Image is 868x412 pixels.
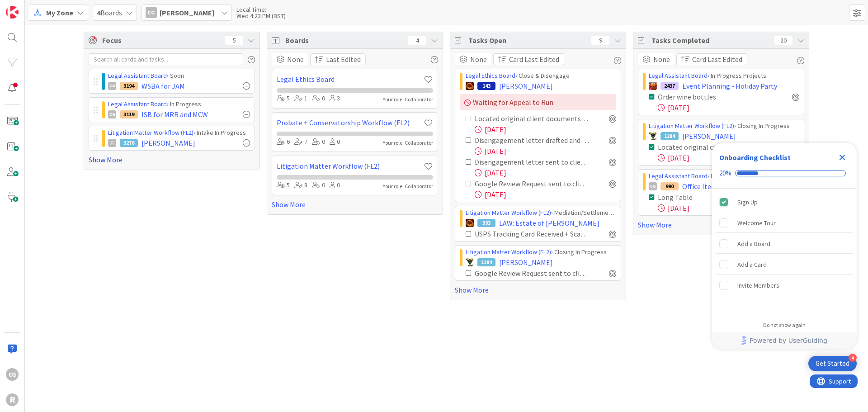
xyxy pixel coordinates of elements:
[277,161,424,171] a: Litigation Matter Workflow (FL2)
[108,71,167,80] a: Legal Assistant Board
[475,167,616,178] div: [DATE]
[638,219,804,230] a: Show More
[285,35,404,46] span: Boards
[108,99,250,109] div: › In Progress
[294,137,307,147] div: 7
[272,199,438,210] a: Show More
[719,169,849,177] div: Checklist progress: 20%
[312,180,325,190] div: 0
[649,132,657,140] img: NC
[294,94,307,104] div: 1
[763,322,806,329] div: Do not show again
[466,208,616,218] div: › Mediation/Settlement in Progress
[142,137,195,148] span: [PERSON_NAME]
[236,6,286,13] div: Local Time:
[591,36,609,45] div: 9
[475,189,616,200] div: [DATE]
[108,128,193,137] a: Litigation Matter Workflow (FL2)
[835,150,849,165] div: Close Checklist
[383,95,433,104] div: Your role: Collaborator
[649,122,734,130] a: Litigation Matter Workflow (FL2)
[466,71,616,81] div: › Close & Disengage
[716,213,853,233] div: Welcome Tour is incomplete.
[499,257,553,268] span: [PERSON_NAME]
[712,332,857,349] div: Footer
[108,128,250,137] div: › Intake In Progress
[477,258,495,266] div: 1284
[466,208,551,217] a: Litigation Matter Workflow (FL2)
[97,8,100,17] b: 4
[475,268,589,279] div: Google Review Request sent to client [if applicable]
[849,354,857,362] div: 4
[330,180,340,190] div: 0
[816,359,849,368] div: Get Started
[649,172,708,180] a: Legal Assistant Board
[653,54,670,65] span: None
[692,54,742,65] span: Card Last Edited
[466,248,551,256] a: Litigation Matter Workflow (FL2)
[475,178,589,189] div: Google Review Request sent to client [if applicable-check with TWR]
[658,142,772,152] div: Located original client documents if necessary & coordinated delivery with client
[658,102,799,113] div: [DATE]
[649,171,799,181] div: › In Progress Projects
[509,54,559,65] span: Card Last Edited
[658,152,799,163] div: [DATE]
[277,137,290,147] div: 6
[6,368,19,381] div: CG
[649,121,799,131] div: › Closing In Progress
[737,218,776,228] div: Welcome Tour
[649,182,657,190] div: CG
[660,132,679,140] div: 1284
[470,54,487,65] span: None
[108,71,250,81] div: › Soon
[120,82,138,90] div: 3194
[460,94,616,110] div: Waiting for Appeal to Run
[97,7,122,18] span: Boards
[660,82,679,90] div: 2437
[737,280,779,291] div: Invite Members
[330,137,340,147] div: 0
[287,54,304,65] span: None
[120,110,138,118] div: 3119
[475,135,589,146] div: Disengagement letter drafted and sent for review (if case is done, [PERSON_NAME] needs to confirm)
[277,180,290,190] div: 5
[120,139,138,147] div: 3276
[676,53,747,65] button: Card Last Edited
[455,284,621,295] a: Show More
[716,192,853,212] div: Sign Up is complete.
[737,238,770,249] div: Add a Board
[499,218,599,228] span: LAW: Estate of [PERSON_NAME]
[712,189,857,316] div: Checklist items
[716,255,853,275] div: Add a Card is incomplete.
[737,197,758,208] div: Sign Up
[717,332,852,349] a: Powered by UserGuiding
[468,35,587,46] span: Tasks Open
[649,71,799,81] div: › In Progress Projects
[277,117,424,128] a: Probate + Conservatorship Workflow (FL2)
[142,81,185,91] span: WSBA for JAM
[682,181,721,192] span: Office Items
[475,113,589,124] div: Located original client documents if necessary & coordinated delivery with client
[499,81,553,91] span: [PERSON_NAME]
[408,36,426,45] div: 4
[383,139,433,147] div: Your role: Collaborator
[236,13,286,19] div: Wed 4:23 PM (BST)
[6,6,19,19] img: Visit kanbanzone.com
[102,35,218,46] span: Focus
[719,169,731,177] div: 20%
[466,258,474,266] img: NC
[383,182,433,190] div: Your role: Collaborator
[160,7,214,18] span: [PERSON_NAME]
[312,94,325,104] div: 0
[225,36,243,45] div: 5
[310,53,366,65] button: Last Edited
[737,259,767,270] div: Add a Card
[294,180,307,190] div: 8
[108,82,116,90] div: CG
[658,192,739,203] div: Long Table
[682,131,736,142] span: [PERSON_NAME]
[89,53,243,65] input: Search all cards and tasks...
[277,94,290,104] div: 5
[660,182,679,190] div: 990
[277,74,424,85] a: Legal Ethics Board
